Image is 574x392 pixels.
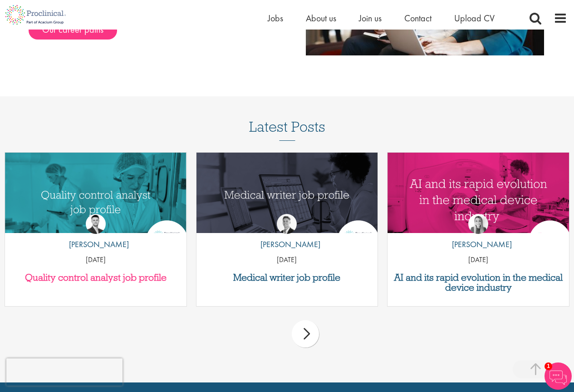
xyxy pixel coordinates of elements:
img: Joshua Godden [86,214,106,234]
a: Jobs [268,12,283,24]
p: [PERSON_NAME] [254,238,320,250]
a: Hannah Burke [PERSON_NAME] [445,214,512,255]
p: [PERSON_NAME] [62,238,129,250]
img: Medical writer job profile [196,153,378,247]
a: Link to a post [5,153,186,233]
a: Joshua Godden [PERSON_NAME] [62,214,129,255]
iframe: reCAPTCHA [6,358,123,386]
a: Upload CV [454,12,495,24]
img: quality control analyst job profile [5,153,186,247]
a: Contact [404,12,432,24]
a: George Watson [PERSON_NAME] [254,214,320,255]
img: AI and Its Impact on the Medical Device Industry | Proclinical [388,153,569,247]
a: Quality control analyst job profile [10,273,182,283]
h3: Latest Posts [249,119,325,141]
a: Our career paths [29,21,117,40]
p: [DATE] [196,255,378,265]
img: Chatbot [545,362,572,390]
p: [DATE] [5,255,186,265]
div: next [292,320,319,347]
a: Link to a post [388,153,569,233]
img: George Watson [277,214,297,234]
p: [DATE] [388,255,569,265]
a: About us [306,12,336,24]
img: Hannah Burke [468,214,488,234]
a: Link to a post [196,153,378,233]
a: Join us [359,12,382,24]
span: 1 [545,362,552,370]
a: Medical writer job profile [201,273,373,283]
a: AI and its rapid evolution in the medical device industry [392,273,564,293]
p: [PERSON_NAME] [445,238,512,250]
